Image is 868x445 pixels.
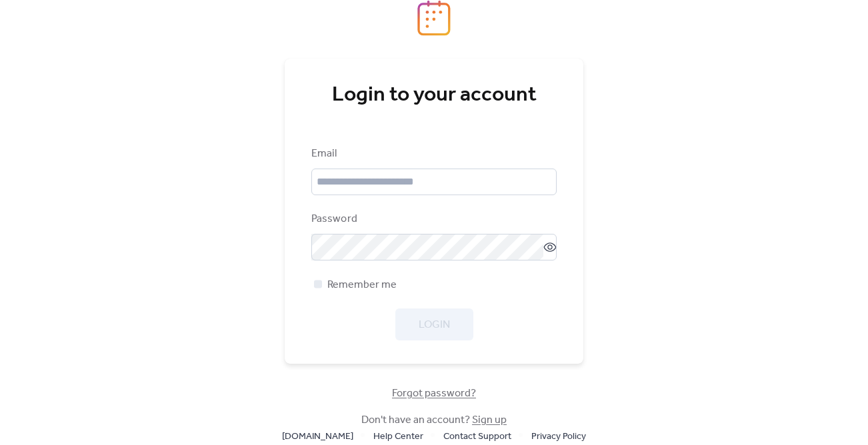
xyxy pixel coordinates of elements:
[327,277,397,293] span: Remember me
[282,428,353,444] a: [DOMAIN_NAME]
[443,428,511,444] a: Contact Support
[361,412,507,428] span: Don't have an account?
[443,429,511,445] span: Contact Support
[282,429,353,445] span: [DOMAIN_NAME]
[531,428,586,444] a: Privacy Policy
[472,410,507,430] a: Sign up
[531,429,586,445] span: Privacy Policy
[311,211,554,227] div: Password
[392,386,476,402] span: Forgot password?
[392,390,476,397] a: Forgot password?
[311,146,554,162] div: Email
[373,429,423,445] span: Help Center
[373,428,423,444] a: Help Center
[311,82,557,109] div: Login to your account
